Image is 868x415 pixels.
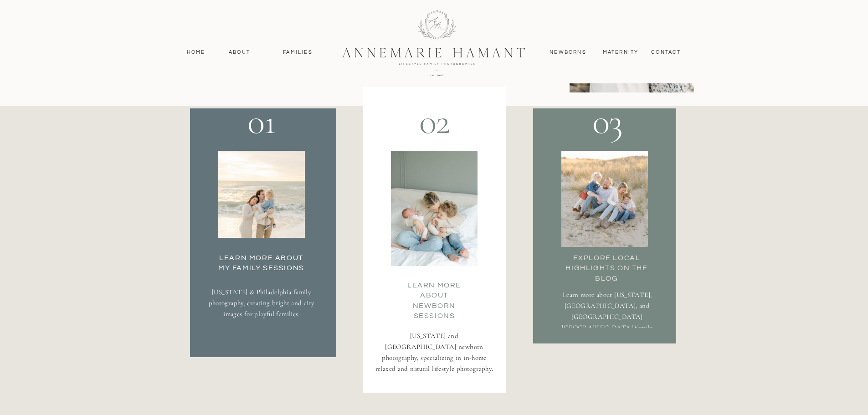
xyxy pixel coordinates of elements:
a: Home [183,48,210,56]
a: Learn more about Newborn Sessions [402,280,467,298]
p: [US_STATE] and [GEOGRAPHIC_DATA] newborn photography, specializing in in-home relaxed and natural... [375,330,494,377]
p: [US_STATE] & Philadelphia family photography, creating bright and airy images for playful families. [209,287,315,338]
a: MAternity [603,48,638,56]
p: Learn more about [US_STATE], [GEOGRAPHIC_DATA], and [GEOGRAPHIC_DATA] [GEOGRAPHIC_DATA] family ac... [548,289,667,328]
p: 01 [217,100,306,144]
a: Families [277,48,318,56]
p: 02 [387,100,482,143]
a: About [226,48,253,56]
a: Learn More about my family Sessions [214,253,309,271]
a: Newborns [546,48,590,56]
p: 03 [565,100,650,140]
a: contact [647,48,686,56]
a: Explore local highlights on the blog [555,253,658,271]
